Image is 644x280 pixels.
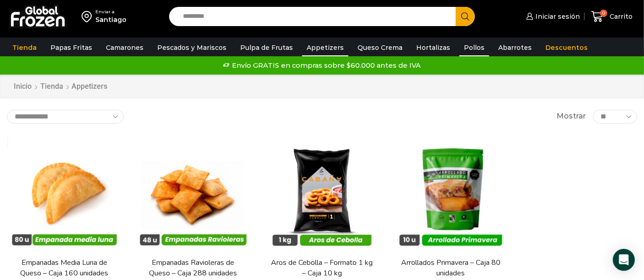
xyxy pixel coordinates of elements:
[82,9,95,24] img: address-field-icon.svg
[589,6,635,27] a: 0 Carrito
[153,39,231,56] a: Pescados y Mariscos
[236,39,297,56] a: Pulpa de Frutas
[13,81,32,92] a: Inicio
[600,10,607,17] span: 0
[7,110,124,124] select: Pedido de la tienda
[46,39,97,56] a: Papas Fritas
[13,81,107,92] nav: Breadcrumb
[456,7,475,26] button: Search button
[270,258,374,279] a: Aros de Cebolla – Formato 1 kg – Caja 10 kg
[40,81,64,92] a: Tienda
[95,9,127,15] div: Enviar a
[95,15,127,24] div: Santiago
[494,39,536,56] a: Abarrotes
[412,39,455,56] a: Hortalizas
[541,39,592,56] a: Descuentos
[72,82,107,91] h1: Appetizers
[302,39,348,56] a: Appetizers
[459,39,489,56] a: Pollos
[533,12,580,21] span: Iniciar sesión
[613,249,635,271] div: Open Intercom Messenger
[353,39,407,56] a: Queso Crema
[8,39,41,56] a: Tienda
[607,12,633,21] span: Carrito
[13,258,116,279] a: Empanadas Media Luna de Queso – Caja 160 unidades
[524,7,580,26] a: Iniciar sesión
[142,258,245,279] a: Empanadas Ravioleras de Queso – Caja 288 unidades
[101,39,148,56] a: Camarones
[399,258,503,279] a: Arrollados Primavera – Caja 80 unidades
[557,111,586,122] span: Mostrar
